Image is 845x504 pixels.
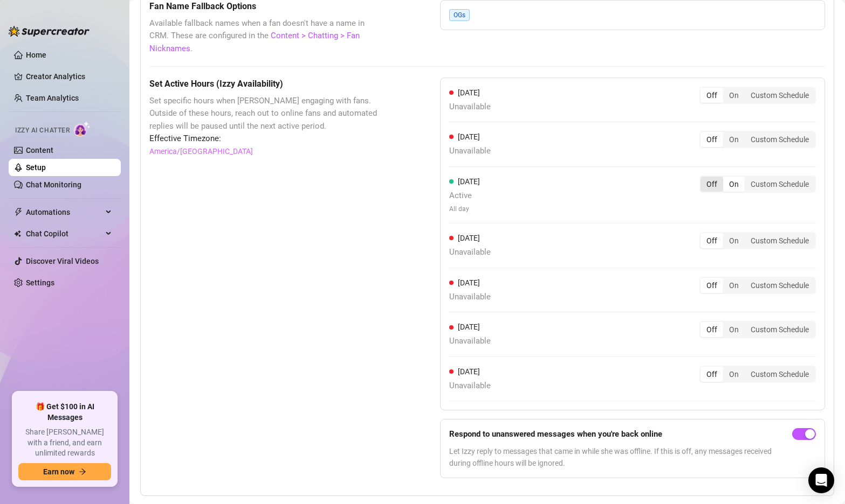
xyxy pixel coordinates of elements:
[700,322,723,337] div: Off
[458,177,480,186] span: [DATE]
[26,180,81,189] a: Chat Monitoring
[14,208,23,216] span: thunderbolt
[74,121,91,137] img: AI Chatter
[700,132,723,147] div: Off
[149,95,386,133] span: Set specific hours when [PERSON_NAME] engaging with fans. Outside of these hours, reach out to on...
[699,366,816,383] div: segmented control
[699,277,816,294] div: segmented control
[449,204,480,214] span: All day
[43,467,74,476] span: Earn now
[745,322,815,337] div: Custom Schedule
[449,335,491,348] span: Unavailable
[745,233,815,248] div: Custom Schedule
[458,132,480,141] span: [DATE]
[18,427,111,459] span: Share [PERSON_NAME] with a friend, and earn unlimited rewards
[79,468,86,475] span: arrow-right
[14,230,21,237] img: Chat Copilot
[26,146,53,155] a: Content
[449,190,480,202] span: Active
[149,78,386,90] h5: Set Active Hours (Izzy Availability)
[26,68,112,85] a: Creator Analytics
[26,225,102,242] span: Chat Copilot
[700,177,723,192] div: Off
[458,323,480,331] span: [DATE]
[449,9,470,21] span: OGs
[699,176,816,193] div: segmented control
[449,380,491,393] span: Unavailable
[700,278,723,293] div: Off
[18,402,111,423] span: 🎁 Get $100 in AI Messages
[700,88,723,103] div: Off
[9,26,90,37] img: logo-BBDzfeDw.svg
[745,132,815,147] div: Custom Schedule
[26,204,102,221] span: Automations
[149,145,253,157] a: America/[GEOGRAPHIC_DATA]
[26,51,46,59] a: Home
[449,291,491,304] span: Unavailable
[699,87,816,104] div: segmented control
[723,132,745,147] div: On
[449,145,491,158] span: Unavailable
[699,321,816,338] div: segmented control
[723,177,745,192] div: On
[15,125,70,136] span: Izzy AI Chatter
[699,131,816,148] div: segmented control
[449,101,491,114] span: Unavailable
[723,278,745,293] div: On
[699,232,816,249] div: segmented control
[449,445,788,469] span: Let Izzy reply to messages that came in while she was offline. If this is off, any messages recei...
[458,234,480,242] span: [DATE]
[745,88,815,103] div: Custom Schedule
[26,163,46,172] a: Setup
[26,257,99,265] a: Discover Viral Videos
[700,367,723,382] div: Off
[723,322,745,337] div: On
[149,132,386,145] span: Effective Timezone:
[723,233,745,248] div: On
[745,177,815,192] div: Custom Schedule
[458,278,480,287] span: [DATE]
[808,467,834,493] div: Open Intercom Messenger
[449,246,491,259] span: Unavailable
[449,429,662,439] strong: Respond to unanswered messages when you're back online
[458,367,480,376] span: [DATE]
[745,278,815,293] div: Custom Schedule
[26,278,54,287] a: Settings
[723,367,745,382] div: On
[723,88,745,103] div: On
[149,17,386,55] span: Available fallback names when a fan doesn't have a name in CRM. These are configured in the .
[745,367,815,382] div: Custom Schedule
[458,88,480,97] span: [DATE]
[18,463,111,480] button: Earn nowarrow-right
[700,233,723,248] div: Off
[26,94,79,102] a: Team Analytics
